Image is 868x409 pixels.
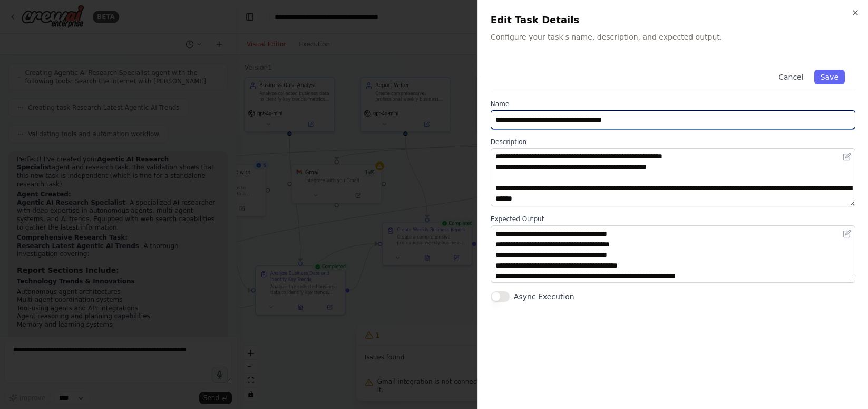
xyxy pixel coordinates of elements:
label: Description [491,138,855,146]
label: Expected Output [491,215,855,223]
label: Async Execution [514,291,574,302]
button: Open in editor [841,227,853,240]
button: Open in editor [841,150,853,163]
button: Save [814,70,845,84]
button: Cancel [772,70,810,84]
p: Configure your task's name, description, and expected output. [491,32,855,42]
h2: Edit Task Details [491,13,855,27]
label: Name [491,100,855,108]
